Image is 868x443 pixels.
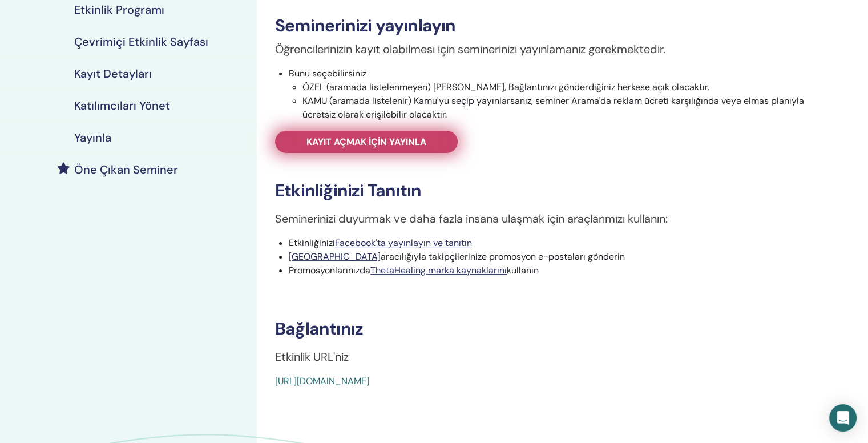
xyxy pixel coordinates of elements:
font: Kayıt Detayları [74,66,152,81]
font: Çevrimiçi Etkinlik Sayfası [74,34,208,49]
a: [URL][DOMAIN_NAME] [275,375,369,387]
font: Bunu seçebilirsiniz [289,67,366,79]
font: aracılığıyla takipçilerinize promosyon e-postaları gönderin [381,251,625,263]
font: Seminerinizi yayınlayın [275,14,456,37]
a: ThetaHealing marka kaynaklarını [370,264,507,276]
font: Öne Çıkan Seminer [74,162,178,177]
div: Intercom Messenger'ı açın [829,404,857,432]
font: Etkinliğinizi Tanıtın [275,179,421,202]
font: Bağlantınız [275,317,363,340]
font: KAMU (aramada listelenir) Kamu'yu seçip yayınlarsanız, seminer Arama'da reklam ücreti karşılığınd... [302,95,804,120]
font: kullanın [507,264,539,276]
font: Facebook'ta yayınlayın ve tanıtın [335,237,472,249]
font: ÖZEL (aramada listelenmeyen) [PERSON_NAME], Bağlantınızı gönderdiğiniz herkese açık olacaktır. [302,81,709,93]
font: Etkinlik URL'niz [275,349,349,364]
font: Seminerinizi duyurmak ve daha fazla insana ulaşmak için araçlarımızı kullanın: [275,211,668,226]
font: Katılımcıları Yönet [74,98,170,113]
font: Promosyonlarınızda [289,264,370,276]
font: Etkinlik Programı [74,2,164,17]
font: Öğrencilerinizin kayıt olabilmesi için seminerinizi yayınlamanız gerekmektedir. [275,42,665,57]
font: Yayınla [74,130,111,145]
font: Etkinliğinizi [289,237,335,249]
a: Kayıt açmak için yayınla [275,131,458,153]
font: Kayıt açmak için yayınla [306,136,426,148]
a: [GEOGRAPHIC_DATA] [289,251,381,263]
